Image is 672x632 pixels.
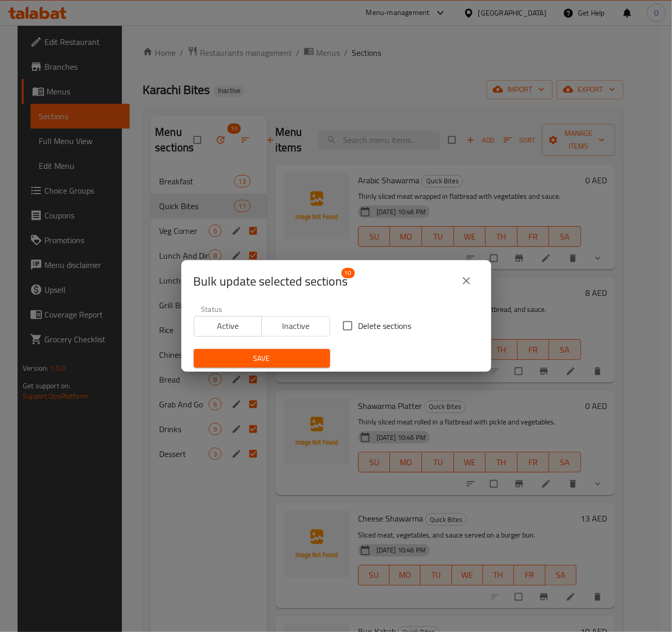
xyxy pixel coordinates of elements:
span: 10 [341,268,355,278]
button: Save [194,349,330,368]
button: Active [194,316,262,337]
span: Delete sections [358,320,412,332]
button: Inactive [261,316,330,337]
span: Active [198,319,258,334]
button: close [454,268,479,293]
span: Save [202,352,322,365]
span: Selected section count [194,273,348,290]
span: Inactive [266,319,326,334]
